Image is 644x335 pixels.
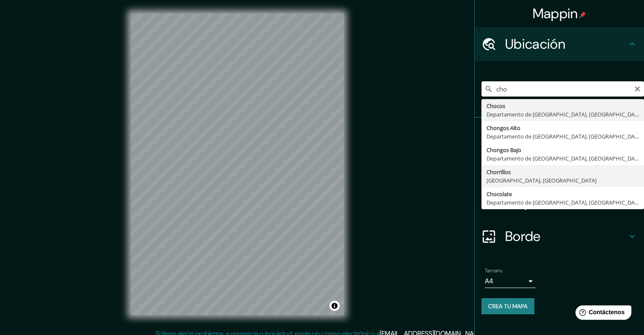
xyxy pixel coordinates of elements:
[486,155,643,162] font: Departamento de [GEOGRAPHIC_DATA], [GEOGRAPHIC_DATA]
[486,190,512,198] font: Chocolate
[505,35,565,53] font: Ubicación
[486,177,597,184] font: [GEOGRAPHIC_DATA], [GEOGRAPHIC_DATA]
[488,302,528,310] font: Crea tu mapa
[486,199,643,206] font: Departamento de [GEOGRAPHIC_DATA], [GEOGRAPHIC_DATA]
[475,27,644,61] div: Ubicación
[486,168,511,176] font: Chorrillos
[329,301,340,311] button: Activar o desactivar atribución
[481,81,644,97] input: Elige tu ciudad o zona
[579,11,586,18] img: pin-icon.png
[485,274,536,288] div: A4
[131,14,344,315] canvas: Mapa
[533,5,578,22] font: Mappin
[486,124,520,132] font: Chongos Alto
[481,298,534,314] button: Crea tu mapa
[634,84,641,92] button: Claro
[486,102,505,110] font: Chocos
[486,111,643,118] font: Departamento de [GEOGRAPHIC_DATA], [GEOGRAPHIC_DATA]
[475,118,644,152] div: Patas
[475,219,644,253] div: Borde
[485,267,502,274] font: Tamaño
[475,185,644,219] div: Disposición
[505,227,541,245] font: Borde
[475,152,644,185] div: Estilo
[485,277,493,285] font: A4
[486,146,521,154] font: Chongos Bajo
[486,133,643,140] font: Departamento de [GEOGRAPHIC_DATA], [GEOGRAPHIC_DATA]
[569,302,635,326] iframe: Lanzador de widgets de ayuda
